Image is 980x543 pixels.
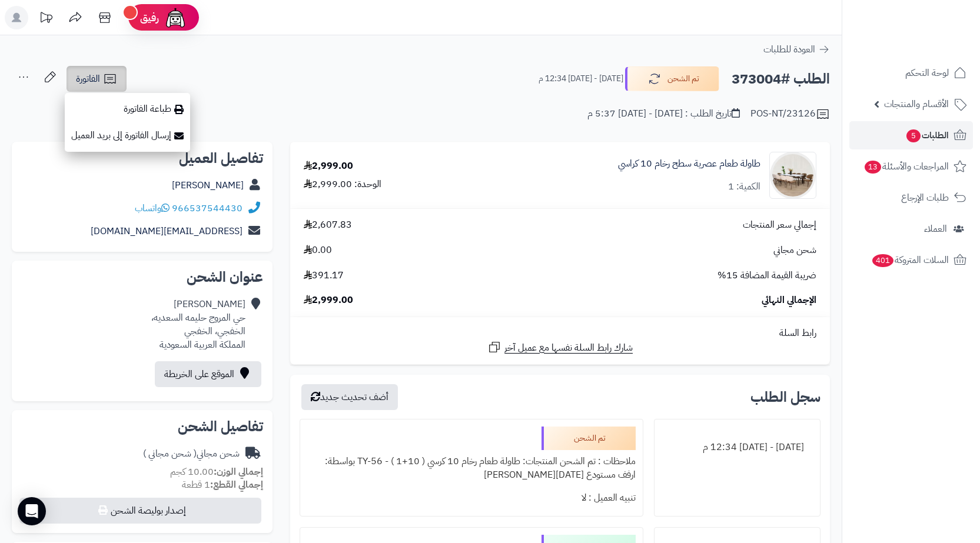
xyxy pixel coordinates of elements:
[304,218,352,232] span: 2,607.83
[773,244,816,257] span: شحن مجاني
[849,184,973,212] a: طلبات الإرجاع
[307,487,636,509] div: تنبيه العميل : لا
[849,121,973,149] a: الطلبات5
[170,465,263,479] small: 10.00 كجم
[65,122,190,149] a: إرسال الفاتورة إلى بريد العميل
[304,294,353,307] span: 2,999.00
[295,327,825,340] div: رابط السلة
[172,178,244,192] a: [PERSON_NAME]
[905,65,949,81] span: لوحة التحكم
[76,72,100,86] span: الفاتورة
[539,73,623,85] small: [DATE] - [DATE] 12:34 م
[143,447,197,461] span: ( شحن مجاني )
[143,447,240,461] div: شحن مجاني
[304,178,381,191] div: الوحدة: 2,999.00
[210,478,263,492] strong: إجمالي القطع:
[618,157,760,171] a: طاولة طعام عصرية سطح رخام 10 كراسي
[750,390,820,404] h3: سجل الطلب
[863,158,949,175] span: المراجعات والأسئلة
[214,465,263,479] strong: إجمالي الوزن:
[164,6,187,29] img: ai-face.png
[155,361,261,387] a: الموقع على الخريطة
[849,246,973,274] a: السلات المتروكة401
[504,341,633,355] span: شارك رابط السلة نفسها مع عميل آخر
[21,151,263,165] h2: تفاصيل العميل
[901,189,949,206] span: طلبات الإرجاع
[743,218,816,232] span: إجمالي سعر المنتجات
[304,244,332,257] span: 0.00
[662,436,813,459] div: [DATE] - [DATE] 12:34 م
[542,427,636,450] div: تم الشحن
[750,107,830,121] div: POS-NT/23126
[21,270,263,284] h2: عنوان الشحن
[65,96,190,122] a: طباعة الفاتورة
[487,340,633,355] a: شارك رابط السلة نفسها مع عميل آخر
[182,478,263,492] small: 1 قطعة
[31,6,61,32] a: تحديثات المنصة
[151,298,245,351] div: [PERSON_NAME] حي المروج حليمه السعديه، الخفجي، الخفجي المملكة العربية السعودية
[587,107,740,121] div: تاريخ الطلب : [DATE] - [DATE] 5:37 م
[91,224,242,238] a: [EMAIL_ADDRESS][DOMAIN_NAME]
[849,152,973,181] a: المراجعات والأسئلة13
[67,66,127,92] a: الفاتورة
[135,201,170,215] a: واتساب
[871,252,949,268] span: السلات المتروكة
[18,497,46,525] div: Open Intercom Messenger
[763,42,830,56] a: العودة للطلبات
[21,419,263,434] h2: تفاصيل الشحن
[872,254,893,267] span: 401
[762,294,816,307] span: الإجمالي النهائي
[304,269,344,282] span: 391.17
[900,9,969,34] img: logo-2.png
[924,221,947,237] span: العملاء
[307,450,636,487] div: ملاحظات : تم الشحن المنتجات: طاولة طعام رخام 10 كرسي ( 10+1 ) - TY-56 بواسطة: ارفف مستودع [DATE][...
[905,127,949,144] span: الطلبات
[763,42,815,56] span: العودة للطلبات
[140,11,159,25] span: رفيق
[865,161,881,174] span: 13
[849,215,973,243] a: العملاء
[849,59,973,87] a: لوحة التحكم
[19,498,261,524] button: إصدار بوليصة الشحن
[304,159,353,173] div: 2,999.00
[728,180,760,194] div: الكمية: 1
[301,384,398,410] button: أضف تحديث جديد
[906,129,921,142] span: 5
[732,67,830,91] h2: الطلب #373004
[717,269,816,282] span: ضريبة القيمة المضافة 15%
[625,66,719,91] button: تم الشحن
[172,201,242,215] a: 966537544430
[770,152,816,199] img: 1752306452-1-90x90.jpg
[884,96,949,112] span: الأقسام والمنتجات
